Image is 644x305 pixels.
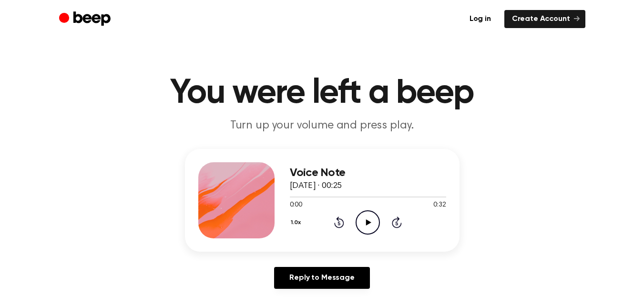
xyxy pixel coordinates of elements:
span: 0:32 [433,200,446,210]
p: Turn up your volume and press play. [139,118,505,134]
a: Reply to Message [274,267,369,289]
h1: You were left a beep [78,76,566,110]
span: [DATE] · 00:25 [290,182,342,190]
a: Create Account [504,10,585,28]
span: 0:00 [290,200,302,210]
h3: Voice Note [290,167,446,179]
a: Log in [462,10,499,28]
a: Beep [59,10,113,29]
button: 1.0x [290,215,305,231]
